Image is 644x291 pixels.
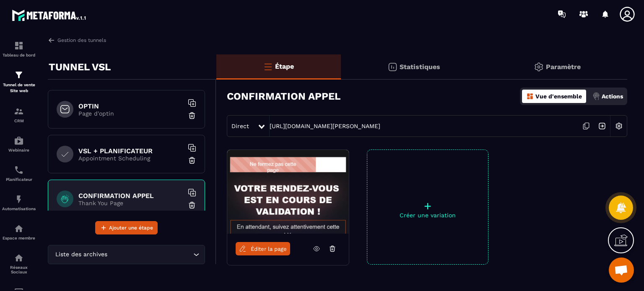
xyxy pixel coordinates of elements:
[263,62,273,72] img: bars-o.4a397970.svg
[95,221,158,234] button: Ajouter une étape
[2,177,36,182] p: Planificateur
[188,156,196,165] img: trash
[387,62,397,72] img: stats.20deebd0.svg
[592,93,600,100] img: actions.d6e523a2.png
[78,102,183,110] h6: OPTIN
[526,93,534,100] img: dashboard-orange.40269519.svg
[2,82,36,94] p: Tunnel de vente Site web
[2,148,36,152] p: Webinaire
[14,70,24,80] img: formation
[14,224,24,234] img: automations
[48,36,55,44] img: arrow
[2,217,36,247] a: automationsautomationsEspace membre
[12,8,87,23] img: logo
[14,106,24,116] img: formation
[78,155,183,162] p: Appointment Scheduling
[14,165,24,175] img: scheduler
[270,123,380,129] a: [URL][DOMAIN_NAME][PERSON_NAME]
[611,118,627,134] img: setting-w.858f3a88.svg
[231,123,249,129] span: Direct
[2,236,36,240] p: Espace membre
[2,265,36,274] p: Réseaux Sociaux
[594,118,610,134] img: arrow-next.bcc2205e.svg
[53,250,109,259] span: Liste des archives
[535,93,582,100] p: Vue d'ensemble
[14,253,24,263] img: social-network
[109,224,153,232] span: Ajouter une étape
[14,41,24,51] img: formation
[367,200,488,212] p: +
[236,242,290,255] a: Éditer la page
[49,59,111,75] p: TUNNEL VSL
[251,246,287,252] span: Éditer la page
[2,129,36,159] a: automationsautomationsWebinaire
[2,159,36,188] a: schedulerschedulerPlanificateur
[227,150,349,234] img: image
[188,201,196,209] img: trash
[78,110,183,117] p: Page d'optin
[2,118,36,123] p: CRM
[14,136,24,146] img: automations
[188,111,196,120] img: trash
[2,247,36,281] a: social-networksocial-networkRéseaux Sociaux
[48,245,205,264] div: Search for option
[275,62,294,70] p: Étape
[109,250,191,259] input: Search for option
[400,63,440,71] p: Statistiques
[602,93,623,100] p: Actions
[48,36,106,44] a: Gestion des tunnels
[609,258,634,283] div: Ouvrir le chat
[2,100,36,129] a: formationformationCRM
[2,188,36,217] a: automationsautomationsAutomatisations
[227,90,340,102] h3: CONFIRMATION APPEL
[2,64,36,100] a: formationformationTunnel de vente Site web
[2,53,36,57] p: Tableau de bord
[2,34,36,64] a: formationformationTableau de bord
[546,63,581,71] p: Paramètre
[78,192,183,200] h6: CONFIRMATION APPEL
[367,212,488,219] p: Créer une variation
[2,206,36,211] p: Automatisations
[78,147,183,155] h6: VSL + PLANIFICATEUR
[534,62,544,72] img: setting-gr.5f69749f.svg
[78,200,183,206] p: Thank You Page
[14,194,24,204] img: automations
